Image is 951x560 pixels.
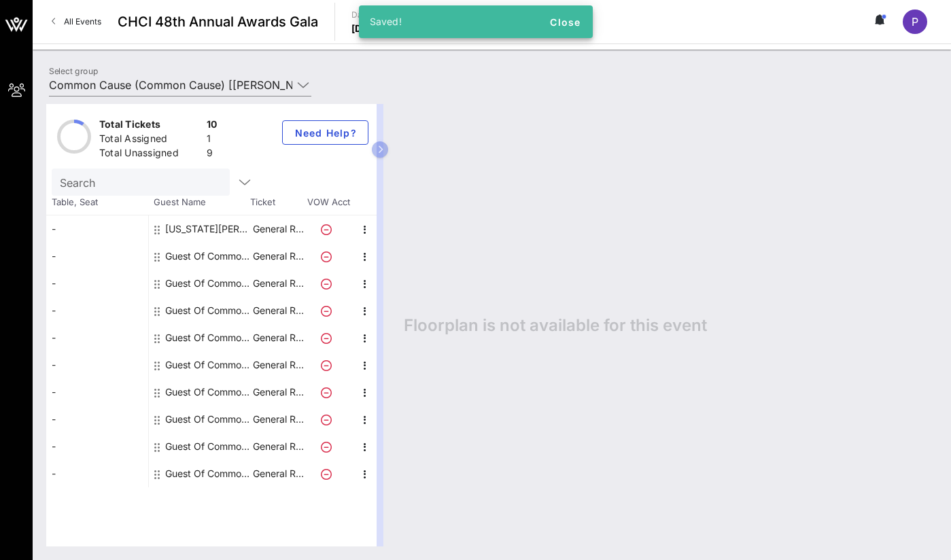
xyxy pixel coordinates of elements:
[46,270,148,297] div: -
[351,22,384,35] p: [DATE]
[903,10,927,34] div: P
[64,16,101,27] span: All Events
[165,379,251,406] div: Guest Of Common Cause
[207,118,218,135] div: 10
[370,16,402,27] span: Saved!
[46,297,148,324] div: -
[351,8,384,22] p: Date
[46,351,148,379] div: -
[99,146,201,163] div: Total Unassigned
[165,460,251,487] div: Guest Of Common Cause
[46,433,148,460] div: -
[251,243,305,270] p: General R…
[148,196,250,209] span: Guest Name
[46,196,148,209] span: Table, Seat
[165,351,251,379] div: Guest Of Common Cause
[250,196,305,209] span: Ticket
[46,324,148,351] div: -
[549,16,582,28] span: Close
[544,10,587,34] button: Close
[251,270,305,297] p: General R…
[404,315,707,336] span: Floorplan is not available for this event
[46,460,148,487] div: -
[46,215,148,243] div: -
[99,132,201,149] div: Total Assigned
[165,324,251,351] div: Guest Of Common Cause
[165,270,251,297] div: Guest Of Common Cause
[251,406,305,433] p: General R…
[49,66,98,76] label: Select group
[305,196,352,209] span: VOW Acct
[165,297,251,324] div: Guest Of Common Cause
[294,127,357,139] span: Need Help?
[207,146,218,163] div: 9
[165,433,251,460] div: Guest Of Common Cause
[46,379,148,406] div: -
[282,120,368,145] button: Need Help?
[118,12,318,32] span: CHCI 48th Annual Awards Gala
[251,324,305,351] p: General R…
[165,406,251,433] div: Guest Of Common Cause
[251,379,305,406] p: General R…
[99,118,201,135] div: Total Tickets
[46,243,148,270] div: -
[207,132,218,149] div: 1
[44,11,109,33] a: All Events
[912,15,918,29] span: P
[251,351,305,379] p: General R…
[251,297,305,324] p: General R…
[251,215,305,243] p: General R…
[46,406,148,433] div: -
[251,433,305,460] p: General R…
[165,215,251,243] div: Virginia Solomón
[251,460,305,487] p: General R…
[165,243,251,270] div: Guest Of Common Cause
